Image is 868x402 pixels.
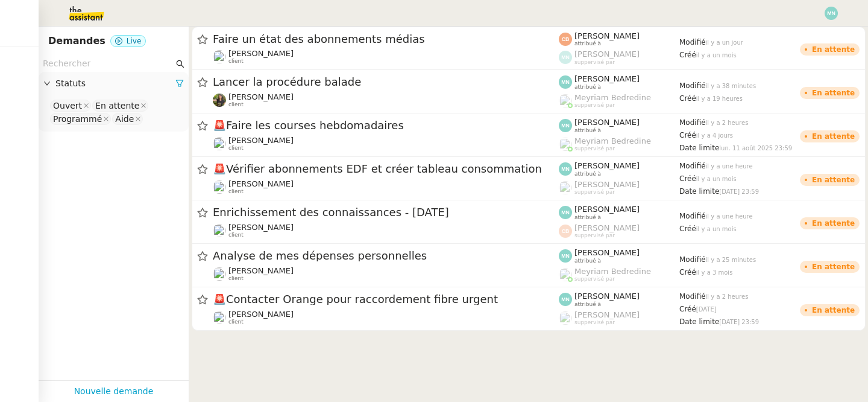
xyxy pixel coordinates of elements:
[574,93,651,102] span: Meyriam Bedredine
[213,250,559,261] span: Analyse de mes dépenses personnelles
[679,162,706,170] span: Modifié
[559,162,572,176] img: svg
[559,75,572,89] img: svg
[559,311,572,325] img: users%2FoFdbodQ3TgNoWt9kP3GXAs5oaCq1%2Favatar%2Fprofile-pic.png
[696,52,737,59] span: il y a un mois
[574,31,640,40] span: [PERSON_NAME]
[574,232,615,239] span: suppervisé par
[559,51,572,64] img: svg
[127,37,142,45] span: Live
[706,83,756,89] span: il y a 38 minutes
[213,50,226,63] img: users%2FrxcTinYCQST3nt3eRyMgQ024e422%2Favatar%2Fa0327058c7192f72952294e6843542370f7921c3.jpg
[559,180,679,196] app-user-label: suppervisé par
[696,95,743,102] span: il y a 19 heures
[213,119,226,132] span: 🚨
[228,92,294,101] span: [PERSON_NAME]
[559,181,572,194] img: users%2FoFdbodQ3TgNoWt9kP3GXAs5oaCq1%2Favatar%2Fprofile-pic.png
[574,310,640,319] span: [PERSON_NAME]
[228,58,244,65] span: client
[574,136,651,145] span: Meyriam Bedredine
[228,188,244,195] span: client
[696,226,737,232] span: il y a un mois
[559,33,572,46] img: svg
[696,132,733,139] span: il y a 4 jours
[559,268,572,281] img: users%2FaellJyylmXSg4jqeVbanehhyYJm1%2Favatar%2Fprofile-pic%20(4).png
[574,276,615,282] span: suppervisé par
[719,319,759,325] span: [DATE] 23:59
[679,212,706,220] span: Modifié
[559,161,679,177] app-user-label: attribué à
[574,223,640,232] span: [PERSON_NAME]
[574,145,615,152] span: suppervisé par
[559,293,572,306] img: svg
[112,113,143,125] nz-select-item: Aide
[706,293,749,300] span: il y a 2 heures
[115,113,134,124] div: Aide
[228,310,294,319] span: [PERSON_NAME]
[213,310,559,325] app-user-detailed-label: client
[92,100,148,112] nz-select-item: En attente
[574,292,640,301] span: [PERSON_NAME]
[559,136,679,152] app-user-label: suppervisé par
[559,206,572,219] img: svg
[559,138,572,151] img: users%2FaellJyylmXSg4jqeVbanehhyYJm1%2Favatar%2Fprofile-pic%20(4).png
[679,38,706,46] span: Modifié
[213,294,559,305] span: Contacter Orange pour raccordement fibre urgent
[213,180,226,194] img: users%2FW7e7b233WjXBv8y9FJp8PJv22Cs1%2Favatar%2F21b3669d-5595-472e-a0ea-de11407c45ae
[574,248,640,257] span: [PERSON_NAME]
[706,257,756,263] span: il y a 25 minutes
[50,100,91,112] nz-select-item: Ouvert
[574,59,615,66] span: suppervisé par
[574,301,601,308] span: attribué à
[696,269,733,276] span: il y a 3 mois
[719,188,759,195] span: [DATE] 23:59
[228,136,294,145] span: [PERSON_NAME]
[559,74,679,90] app-user-label: attribué à
[574,161,640,170] span: [PERSON_NAME]
[679,131,696,139] span: Créé
[679,268,696,276] span: Créé
[574,127,601,134] span: attribué à
[706,120,749,126] span: il y a 2 heures
[55,77,175,91] span: Statuts
[48,33,105,49] nz-page-header-title: Demandes
[825,7,838,20] img: svg
[559,223,679,239] app-user-label: suppervisé par
[719,145,792,152] span: lun. 11 août 2025 23:59
[213,34,559,45] span: Faire un état des abonnements médias
[679,187,719,196] span: Date limite
[679,144,719,152] span: Date limite
[228,101,244,108] span: client
[228,232,244,238] span: client
[213,267,226,281] img: users%2FERVxZKLGxhVfG9TsREY0WEa9ok42%2Favatar%2Fportrait-563450-crop.jpg
[213,224,226,237] img: users%2F9mvJqJUvllffspLsQzytnd0Nt4c2%2Favatar%2F82da88e3-d90d-4e39-b37d-dcb7941179ae
[574,180,640,189] span: [PERSON_NAME]
[228,275,244,282] span: client
[574,102,615,109] span: suppervisé par
[213,311,226,324] img: users%2FW7e7b233WjXBv8y9FJp8PJv22Cs1%2Favatar%2F21b3669d-5595-472e-a0ea-de11407c45ae
[559,93,679,109] app-user-label: suppervisé par
[574,319,615,326] span: suppervisé par
[228,223,294,232] span: [PERSON_NAME]
[228,49,294,58] span: [PERSON_NAME]
[812,89,855,97] div: En attente
[679,305,696,313] span: Créé
[213,164,559,174] span: Vérifier abonnements EDF et créer tableau consommation
[559,267,679,282] app-user-label: suppervisé par
[812,133,855,140] div: En attente
[679,174,696,183] span: Créé
[213,49,559,65] app-user-detailed-label: client
[53,113,102,124] div: Programmé
[574,40,601,47] span: attribué à
[228,319,244,325] span: client
[696,176,737,182] span: il y a un mois
[559,31,679,47] app-user-label: attribué à
[559,225,572,238] img: svg
[559,94,572,107] img: users%2FaellJyylmXSg4jqeVbanehhyYJm1%2Favatar%2Fprofile-pic%20(4).png
[95,100,139,111] div: En attente
[213,266,559,282] app-user-detailed-label: client
[679,81,706,90] span: Modifié
[574,258,601,264] span: attribué à
[39,72,189,95] div: Statuts
[574,171,601,177] span: attribué à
